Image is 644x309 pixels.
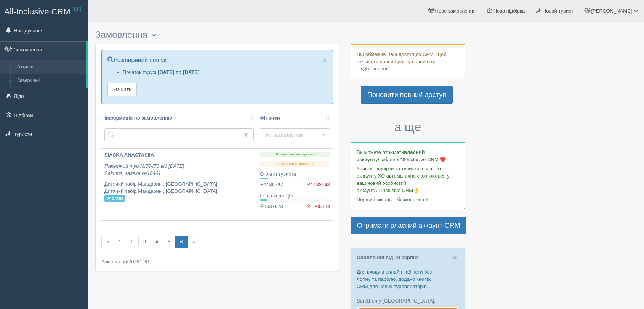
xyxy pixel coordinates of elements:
span: Нова підбірка [493,8,525,14]
a: 1 [114,236,126,248]
span: × [322,56,327,64]
a: 5 [163,236,175,248]
span: » [187,236,200,248]
sup: XO [73,6,82,13]
input: Пошук за номером замовлення, ПІБ або паспортом туриста [104,128,239,141]
div: Оплати туриста [260,171,330,178]
a: Інформація по замовленню [104,115,254,122]
a: Активні [14,60,86,74]
a: Оновлення від 10 серпня [357,255,419,260]
p: Ви можете отримати улюбленої [357,149,459,163]
a: 2 [126,236,138,248]
p: Бронь підтверджено [260,152,330,157]
span: Усі замовлення [265,131,320,139]
span: ₴1205723 [307,203,330,210]
a: SIASKA ANASTASIIA Пакетний тур №70470 від [DATE]Sakums, заявка №10461 Дитячий табір Мандарин , [G... [101,149,257,220]
p: Перший місяць – безкоштовно! [357,196,459,203]
b: SIASKA ANASTASIIA [104,152,154,158]
a: Отримати власний аккаунт CRM [351,217,466,234]
span: ₴1186797 [260,182,283,187]
a: 4 [151,236,163,248]
a: All-Inclusive CRM XO [0,0,87,21]
a: Close [322,56,327,64]
b: власний аккаунт [357,149,425,162]
button: Close [452,254,457,262]
h3: Замовлення [95,30,339,40]
a: Sun&Fun у [GEOGRAPHIC_DATA] [357,298,434,304]
span: ₴1337673 [260,203,283,209]
a: Фінанси [260,115,330,122]
span: Новий турист [543,8,574,14]
p: : [357,297,459,304]
a: @xosupport [362,66,389,72]
a: Поновити повний доступ [361,86,453,104]
a: Завершені [14,74,86,88]
span: Нове замовлення [435,8,476,14]
span: ₴1188548 [307,181,330,189]
span: × [452,253,457,262]
p: Заявки, підбірки та туристи з вашого аккаунту ХО автоматично скопіюються у ваш новий особистий ак... [357,165,459,194]
button: Усі замовлення [260,128,330,141]
div: Замовлення з [101,258,333,265]
span: [PERSON_NAME] [591,8,632,14]
p: Розширений пошук: [107,56,327,65]
div: ЦО обмежив Ваш доступ до СРМ. Щоб включити повний доступ напишіть на [351,44,465,78]
b: з [DATE] по [DATE] [154,69,199,75]
p: Частково оплачено [260,161,330,167]
div: Оплати до ЦО [260,192,330,200]
i: Пакетний тур №70470 від [DATE] Sakums, заявка №10461 [104,163,184,176]
span: [DATE] [104,195,125,202]
b: 51 [144,259,150,264]
a: « [101,236,114,248]
h3: а ще [351,120,465,134]
p: Дитячий табір Мандарин , [GEOGRAPHIC_DATA] Дитячий табір Мандарин , [GEOGRAPHIC_DATA] [104,181,254,202]
span: All-Inclusive CRM [4,7,70,16]
span: All-Inclusive CRM ❤️ [399,157,446,162]
p: Для входу в онлайн кабінети без логіну та паролю, додано кнопку CRM для нових туроператорів. [357,268,459,290]
button: Змінити [107,83,137,96]
a: 3 [138,236,151,248]
b: 51-51 [130,259,142,264]
span: All-Inclusive CRM👌 [374,187,420,193]
a: 6 [175,236,187,248]
li: Початок туру: [123,69,327,76]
